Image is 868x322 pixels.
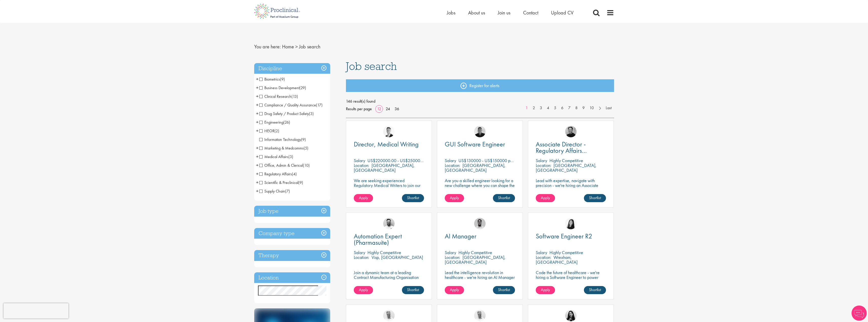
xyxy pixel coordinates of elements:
span: Engineering [259,120,290,125]
a: Jobs [447,9,455,16]
h3: Job type [254,206,330,217]
span: Salary [354,158,365,163]
a: Apply [536,194,555,202]
span: Regulatory Affairs [259,171,292,177]
span: Contact [523,9,538,16]
span: Drug Safety / Product Safety [259,111,314,116]
p: Are you a skilled engineer looking for a new challenge where you can shape the future of healthca... [445,178,515,197]
span: (5) [304,145,308,151]
h3: Discipline [254,63,330,74]
a: Peter Duvall [565,126,577,137]
span: Medical Affairs [259,154,288,159]
span: Clinical Research [259,94,298,99]
span: Salary [445,250,456,255]
a: Shortlist [584,194,606,202]
img: Emile De Beer [383,218,395,229]
p: Visp, [GEOGRAPHIC_DATA] [372,254,423,260]
img: Numhom Sudsok [565,218,577,229]
span: Biometrics [259,77,280,82]
a: Shortlist [402,286,424,294]
span: Location: [354,254,369,260]
a: 7 [566,105,573,111]
span: Location: [354,162,369,168]
span: (9) [280,77,285,82]
a: Apply [354,286,373,294]
span: Upload CV [551,9,574,16]
a: 1 [523,105,530,111]
p: [GEOGRAPHIC_DATA], [GEOGRAPHIC_DATA] [445,254,506,265]
a: Shortlist [493,286,515,294]
span: (7) [285,188,290,194]
span: (10) [303,163,310,168]
a: About us [468,9,485,16]
span: (2) [274,128,279,134]
p: Code the future of healthcare - we're hiring a Software Engineer to power innovation and precisio... [536,270,606,289]
a: Apply [445,286,464,294]
a: Software Engineer R2 [536,233,606,239]
span: Location: [445,162,460,168]
span: Salary [536,158,547,163]
a: Apply [354,194,373,202]
span: (17) [316,102,323,108]
a: Shortlist [402,194,424,202]
span: > [295,43,298,50]
p: Highly Competitive [549,250,583,255]
p: US$220000.00 - US$250000.00 per annum + Highly Competitive Salary [367,158,498,163]
a: Associate Director - Regulatory Affairs Consultant [536,141,606,154]
span: Supply Chain [259,188,290,194]
span: Software Engineer R2 [536,232,592,240]
p: Wrexham, [GEOGRAPHIC_DATA] [536,254,578,265]
a: breadcrumb link [282,43,294,50]
span: Scientific & Preclinical [259,180,298,185]
span: Compliance / Quality Assurance [259,102,323,108]
a: Automation Expert (Pharmasuite) [354,233,424,246]
span: (29) [299,85,306,90]
a: 36 [393,106,401,111]
span: (9) [298,180,303,185]
a: 6 [559,105,566,111]
a: Apply [536,286,555,294]
span: Job search [346,59,397,73]
span: Job search [299,43,320,50]
span: Salary [445,158,456,163]
span: Apply [541,195,550,200]
h3: Location [254,272,330,283]
a: Last [603,105,614,111]
a: Director, Medical Writing [354,141,424,147]
span: Clinical Research [259,94,291,99]
a: 8 [573,105,580,111]
img: Chatbot [852,306,867,321]
a: 9 [580,105,587,111]
span: Information Technology [259,137,306,142]
span: Location: [536,162,551,168]
p: US$130000 - US$150000 per annum [458,158,526,163]
span: (4) [292,171,297,177]
span: Automation Expert (Pharmasuite) [354,232,402,247]
a: Apply [445,194,464,202]
img: Christian Andersen [474,126,486,137]
a: Register for alerts [346,79,614,92]
div: Therapy [254,250,330,261]
p: We are seeking experienced Regulatory Medical Writers to join our client, a dynamic and growing b... [354,178,424,197]
span: Regulatory Affairs [259,171,297,177]
span: + [256,92,258,100]
span: (13) [291,94,298,99]
a: Indre Stankeviciute [565,310,577,321]
span: (9) [301,137,306,142]
img: Timothy Deschamps [474,218,486,229]
span: Location: [445,254,460,260]
span: Apply [541,287,550,292]
a: Shortlist [584,286,606,294]
span: Marketing & Medcomms [259,145,308,151]
p: Join a dynamic team at a leading Contract Manufacturing Organisation (CMO) and contribute to grou... [354,270,424,294]
span: Biometrics [259,77,285,82]
span: + [256,179,258,186]
span: HEOR [259,128,274,134]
